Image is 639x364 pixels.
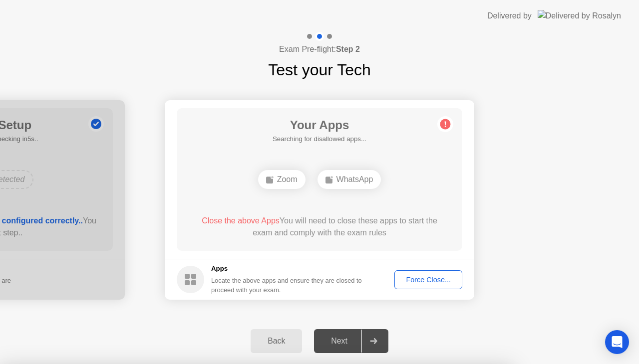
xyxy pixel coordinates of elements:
[211,276,362,295] div: Locate the above apps and ensure they are closed to proceed with your exam.
[279,43,360,55] h4: Exam Pre-flight:
[273,134,366,144] h5: Searching for disallowed apps...
[268,58,371,82] h1: Test your Tech
[211,264,362,274] h5: Apps
[202,216,280,225] span: Close the above Apps
[191,215,448,239] div: You will need to close these apps to start the exam and comply with the exam rules
[258,170,306,189] div: Zoom
[538,10,621,21] img: Delivered by Rosalyn
[254,337,299,346] div: Back
[487,10,532,22] div: Delivered by
[318,170,381,189] div: WhatsApp
[336,45,360,53] b: Step 2
[273,116,366,134] h1: Your Apps
[605,330,629,354] div: Open Intercom Messenger
[317,337,361,346] div: Next
[398,276,459,284] div: Force Close...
